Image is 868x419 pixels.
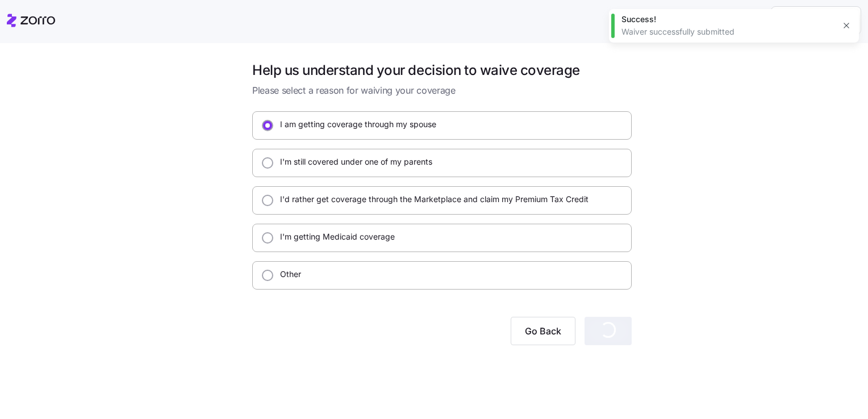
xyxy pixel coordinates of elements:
[273,231,395,242] label: I'm getting Medicaid coverage
[273,156,432,167] label: I'm still covered under one of my parents
[273,194,589,205] label: I'd rather get coverage through the Marketplace and claim my Premium Tax Credit
[621,14,834,25] div: Success!
[252,61,632,79] h1: Help us understand your decision to waive coverage
[525,324,561,338] span: Go Back
[511,317,575,345] button: Go Back
[273,119,436,130] label: I am getting coverage through my spouse
[273,269,301,280] label: Other
[621,26,834,37] div: Waiver successfully submitted
[252,83,632,98] span: Please select a reason for waiving your coverage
